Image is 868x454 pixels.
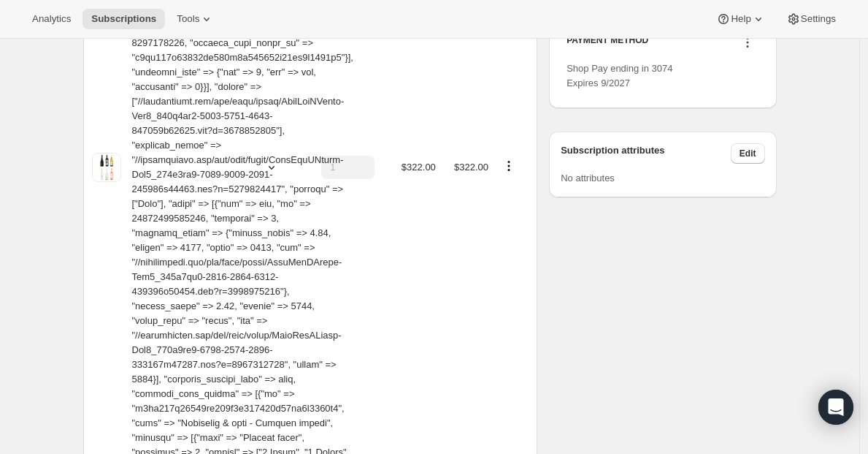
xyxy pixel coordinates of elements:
span: $322.00 [454,162,488,173]
span: $322.00 [402,162,436,173]
span: Analytics [32,13,71,25]
span: Help [731,13,750,25]
button: Help [707,9,774,29]
div: Open Intercom Messenger [818,390,853,425]
button: Edit [731,143,765,164]
button: Tools [168,9,223,29]
span: Shop Pay ending in 3074 Expires 9/2027 [566,63,672,88]
button: Product actions [497,158,521,174]
button: Subscriptions [82,9,165,29]
h3: Subscription attributes [561,143,731,164]
button: Settings [777,9,845,29]
span: Tools [177,13,199,25]
span: No attributes [561,173,615,184]
span: Settings [801,13,836,25]
span: Edit [740,148,756,159]
span: Subscriptions [91,13,156,25]
button: Analytics [23,9,80,29]
h3: PAYMENT METHOD [566,34,648,54]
